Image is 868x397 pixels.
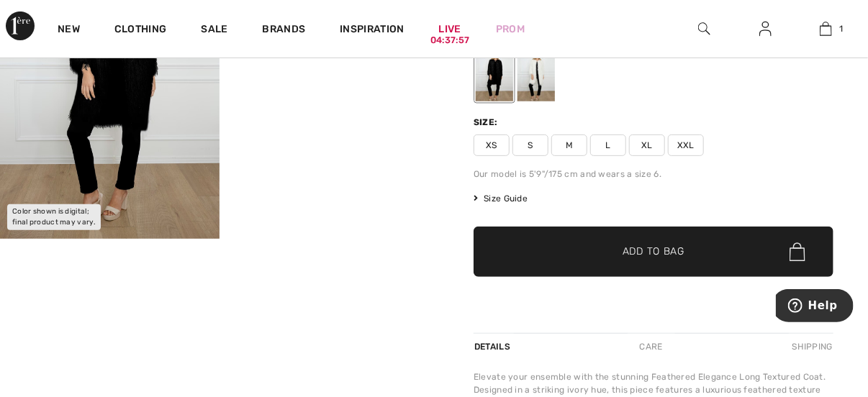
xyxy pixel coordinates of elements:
div: Details [474,334,514,360]
span: M [551,134,587,156]
a: Prom [496,22,525,37]
a: 1 [797,20,856,37]
div: Size: [474,116,501,129]
div: Shipping [789,334,833,360]
span: L [590,134,626,156]
a: Clothing [114,23,166,38]
span: XL [629,134,665,156]
img: Bag.svg [790,242,805,261]
img: My Info [759,20,772,37]
img: search the website [698,20,710,37]
iframe: Opens a widget where you can find more information [776,289,854,325]
div: Black [476,47,513,101]
button: Add to Bag [474,227,833,277]
div: Our model is 5'9"/175 cm and wears a size 6. [474,168,833,181]
a: Brands [263,23,306,38]
a: Sign In [748,20,783,38]
div: Vanilla [517,47,555,101]
span: Add to Bag [623,245,684,260]
span: Size Guide [474,192,528,205]
img: 1ère Avenue [6,12,35,40]
span: S [512,134,548,156]
a: Live04:37:57 [439,22,461,37]
div: Care [628,334,675,360]
a: Sale [201,23,227,38]
span: XXL [668,134,704,156]
div: Color shown is digital; final product may vary. [7,204,101,230]
span: XS [474,134,510,156]
img: My Bag [820,20,832,37]
div: 04:37:57 [430,34,469,47]
a: New [58,23,80,38]
span: 1 [839,22,843,35]
span: Inspiration [340,23,404,38]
